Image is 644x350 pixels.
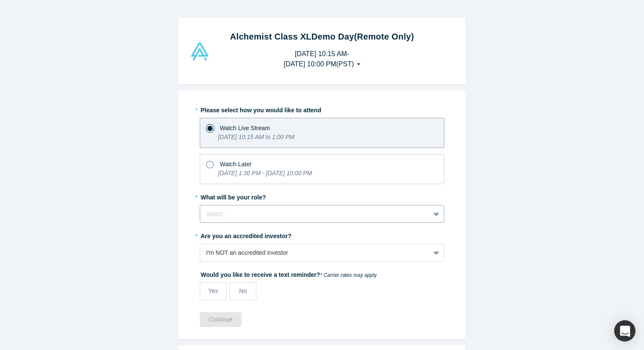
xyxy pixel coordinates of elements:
[200,103,444,115] label: Please select how you would like to attend
[220,161,252,168] span: Watch Later
[206,248,424,257] div: I'm NOT an accredited investor
[200,267,444,279] label: Would you like to receive a text reminder?
[320,272,377,278] em: * Carrier rates may apply
[218,134,294,140] i: [DATE] 10:15 AM to 1:00 PM
[208,287,218,294] span: Yes
[190,43,210,60] img: Alchemist Vault Logo
[230,32,414,41] strong: Alchemist Class XL Demo Day (Remote Only)
[200,190,444,202] label: What will be your role?
[239,287,247,294] span: No
[218,170,312,176] i: [DATE] 1:30 PM - [DATE] 10:00 PM
[200,229,444,241] label: Are you an accredited investor?
[220,125,270,131] span: Watch Live Stream
[275,46,369,72] button: [DATE] 10:15 AM-[DATE] 10:00 PM(PST)
[200,312,241,327] button: Continue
